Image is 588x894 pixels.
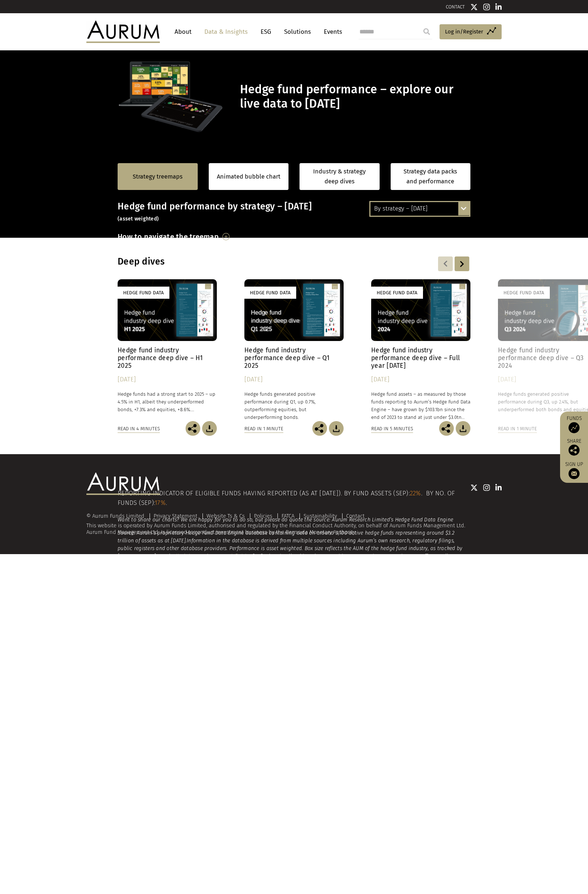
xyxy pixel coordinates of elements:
a: disclaimer [174,553,199,559]
a: Log in/Register [440,24,502,40]
a: Hedge Fund Data Hedge fund industry performance deep dive – Full year [DATE] [DATE] Hedge fund as... [371,279,470,421]
img: Download Article [202,421,217,436]
p: Hedge funds had a strong start to 2025 – up 4.5% in H1, albeit they underperformed bonds, +7.3% a... [118,390,217,413]
div: Hedge Fund Data [371,287,423,299]
a: Website Ts & Cs [207,513,245,519]
a: Policies [254,513,272,519]
h4: Hedge fund industry performance deep dive – H1 2025 [118,347,217,370]
a: Strategy data packs and performance [391,163,471,190]
h4: Hedge fund industry performance deep dive – Full year [DATE] [371,347,470,370]
a: Sign up [564,461,584,479]
img: Share this post [312,421,327,436]
img: Share this post [186,421,200,436]
img: Twitter icon [470,484,478,491]
a: About [171,25,195,39]
div: [DATE] [118,374,217,385]
a: Funds [564,415,584,433]
input: Submit [419,24,434,39]
img: Download Article [329,421,344,436]
div: Hedge Fund Data [244,287,296,299]
img: Share this post [439,421,454,436]
p: Hedge funds generated positive performance during Q1, up 0.7%, outperforming equities, but underp... [244,390,344,421]
a: Privacy Statement [154,513,197,519]
a: Contact [346,513,365,519]
img: Share this post [569,445,580,456]
a: Sustainability [304,513,337,519]
h3: Hedge fund performance by strategy – [DATE] [118,201,470,223]
div: This website is operated by Aurum Funds Limited, authorised and regulated by the Financial Conduc... [86,513,502,536]
a: Strategy treemaps [133,172,183,182]
div: © Aurum Funds Limited [86,513,148,519]
img: Aurum [86,21,160,43]
span: Log in/Register [445,27,483,36]
a: strategy definition [208,553,252,559]
a: Industry & strategy deep dives [300,163,380,190]
em: Source: Aurum’s proprietary Hedge Fund Data Engine database containing data on around 3,100 activ... [118,530,455,544]
em: Information in the database is derived from multiple sources including Aurum’s own research, regu... [118,538,462,559]
div: Share [564,439,584,456]
img: Instagram icon [483,3,490,11]
div: Hedge Fund Data [498,287,550,299]
img: Aurum Logo [86,473,160,495]
div: Hedge Fund Data [118,287,169,299]
a: Events [320,25,342,39]
a: Hedge Fund Data Hedge fund industry performance deep dive – H1 2025 [DATE] Hedge funds had a stro... [118,279,217,421]
div: Read in 5 minutes [371,425,413,433]
a: Animated bubble chart [217,172,280,182]
em: and [199,553,208,559]
a: CONTACT [446,4,465,10]
div: [DATE] [244,374,344,385]
p: Hedge fund assets – as measured by those funds reporting to Aurum’s Hedge Fund Data Engine – have... [371,390,470,421]
div: By strategy – [DATE] [370,202,469,215]
img: Download Article [456,421,470,436]
a: Data & Insights [201,25,251,39]
div: [DATE] [371,374,470,385]
em: for further details. This webpage and its contents do not constitute an offer to sell or a solici... [118,553,460,575]
img: Linkedin icon [495,3,502,11]
div: Read in 1 minute [244,425,283,433]
h1: Hedge fund performance – explore our live data to [DATE] [240,82,469,111]
img: Access Funds [569,422,580,433]
a: Solutions [280,25,315,39]
img: Sign up to our newsletter [569,468,580,479]
img: Twitter icon [470,3,478,11]
small: (asset weighted) [118,216,159,222]
a: Hedge Fund Data Hedge fund industry performance deep dive – Q1 2025 [DATE] Hedge funds generated ... [244,279,344,421]
h3: How to navigate the treemap [118,230,219,243]
img: Instagram icon [483,484,490,491]
h4: Hedge fund industry performance deep dive – Q1 2025 [244,347,344,370]
em: See the [157,553,175,559]
div: Read in 4 minutes [118,425,160,433]
h3: Deep dives [118,256,376,267]
a: ESG [257,25,275,39]
div: Read in 1 minute [498,425,537,433]
img: Linkedin icon [495,484,502,491]
a: FATCA [282,513,294,519]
